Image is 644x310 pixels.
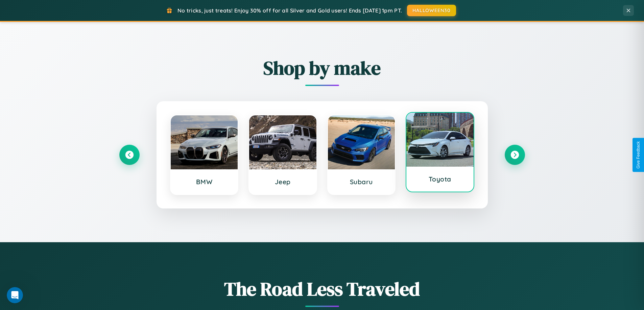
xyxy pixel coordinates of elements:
h3: Subaru [335,178,388,186]
h3: BMW [177,178,231,186]
h3: Toyota [413,175,467,183]
h2: Shop by make [119,55,525,81]
span: No tricks, just treats! Enjoy 30% off for all Silver and Gold users! Ends [DATE] 1pm PT. [177,7,402,14]
h1: The Road Less Traveled [119,276,525,302]
button: HALLOWEEN30 [407,5,456,16]
div: Give Feedback [636,141,641,169]
iframe: Intercom live chat [7,287,23,303]
h3: Jeep [256,178,310,186]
